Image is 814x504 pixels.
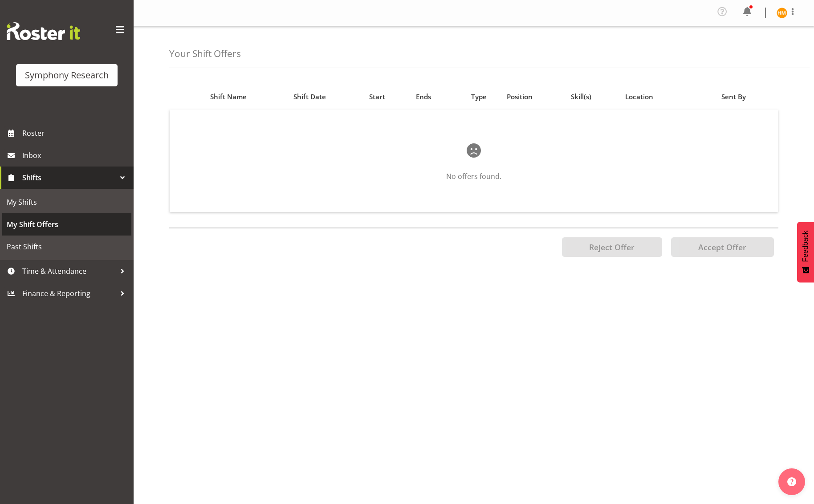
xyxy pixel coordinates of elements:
span: Finance & Reporting [22,287,116,300]
span: Feedback [802,231,810,262]
span: Accept Offer [698,242,746,252]
a: Past Shifts [2,236,131,258]
span: My Shifts [7,195,127,209]
div: Start [369,92,406,102]
a: My Shifts [2,191,131,213]
div: Shift Name [210,92,283,102]
p: No offers found. [198,171,749,182]
span: Time & Attendance [22,264,116,278]
span: My Shift Offers [7,218,127,231]
button: Accept Offer [671,237,774,257]
span: Past Shifts [7,240,127,253]
div: Skill(s) [571,92,615,102]
div: Shift Date [293,92,359,102]
div: Position [507,92,561,102]
div: Sent By [721,92,773,102]
div: Symphony Research [25,69,109,82]
span: Roster [22,126,129,140]
div: Location [625,92,683,102]
div: Type [461,92,497,102]
img: henry-moors10149.jpg [777,8,787,18]
img: Rosterit website logo [7,22,80,40]
a: My Shift Offers [2,213,131,236]
img: help-xxl-2.png [787,477,796,486]
button: Reject Offer [562,237,662,257]
div: Ends [416,92,451,102]
span: Reject Offer [589,242,635,252]
span: Inbox [22,149,129,162]
button: Feedback - Show survey [797,222,814,282]
h4: Your Shift Offers [169,49,241,59]
span: Shifts [22,171,116,184]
